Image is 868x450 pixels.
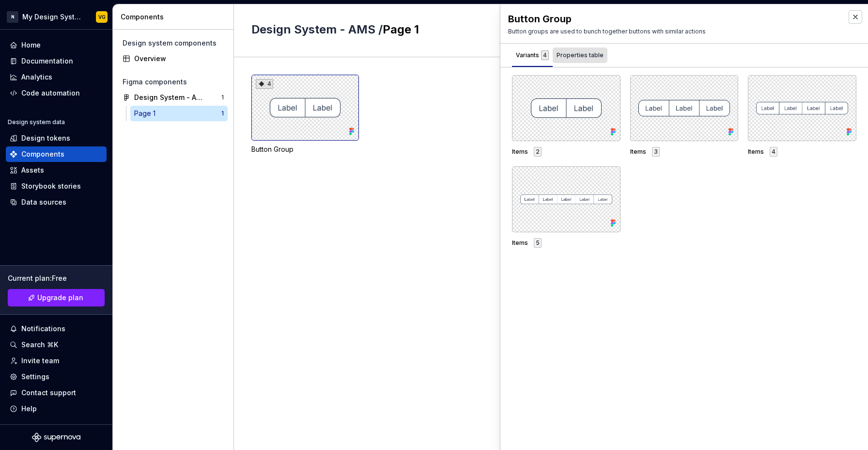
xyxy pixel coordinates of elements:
[6,353,107,369] a: Invite team
[6,369,107,385] a: Settings
[8,273,105,283] div: Current plan : Free
[123,77,224,87] div: Figma components
[21,372,49,382] div: Settings
[6,162,107,178] a: Assets
[557,50,604,60] div: Properties table
[37,293,83,303] span: Upgrade plan
[516,50,549,60] div: Variants
[123,38,224,48] div: Design system components
[251,75,359,154] div: 4Button Group
[512,148,528,156] span: Items
[21,72,52,82] div: Analytics
[772,148,775,156] span: 4
[630,148,646,156] span: Items
[6,130,107,146] a: Design tokens
[6,337,107,353] button: Search ⌘K
[21,388,76,398] div: Contact support
[21,197,66,207] div: Data sources
[251,145,359,154] div: Button Group
[119,90,228,105] a: Design System - AMS1
[512,239,528,247] span: Items
[541,50,549,60] div: 4
[748,148,764,156] span: Items
[21,56,73,66] div: Documentation
[8,118,65,126] div: Design system data
[221,110,224,117] div: 1
[21,165,44,175] div: Assets
[98,13,106,21] div: VG
[21,340,58,350] div: Search ⌘K
[21,88,80,98] div: Code automation
[134,54,224,64] div: Overview
[251,22,383,36] span: Design System - AMS /
[32,433,80,442] svg: Supernova Logo
[6,85,107,101] a: Code automation
[6,178,107,194] a: Storybook stories
[8,289,105,306] a: Upgrade plan
[256,79,273,89] div: 4
[6,37,107,53] a: Home
[536,239,540,247] span: 5
[508,28,839,35] div: Button groups are used to bunch together buttons with similar actions
[7,11,18,23] div: N
[6,194,107,210] a: Data sources
[2,6,110,27] button: NMy Design SystemVG
[6,69,107,85] a: Analytics
[21,133,70,143] div: Design tokens
[134,93,206,102] div: Design System - AMS
[21,324,65,334] div: Notifications
[22,12,84,22] div: My Design System
[6,401,107,417] button: Help
[6,53,107,69] a: Documentation
[119,51,228,66] a: Overview
[21,404,37,414] div: Help
[21,181,81,191] div: Storybook stories
[134,109,159,118] div: Page 1
[130,106,228,121] a: Page 11
[221,94,224,101] div: 1
[21,40,41,50] div: Home
[6,146,107,162] a: Components
[6,385,107,401] button: Contact support
[21,149,64,159] div: Components
[654,148,658,156] span: 3
[21,356,59,366] div: Invite team
[536,148,540,156] span: 2
[6,321,107,337] button: Notifications
[121,12,230,22] div: Components
[251,22,579,37] h2: Page 1
[508,12,839,26] div: Button Group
